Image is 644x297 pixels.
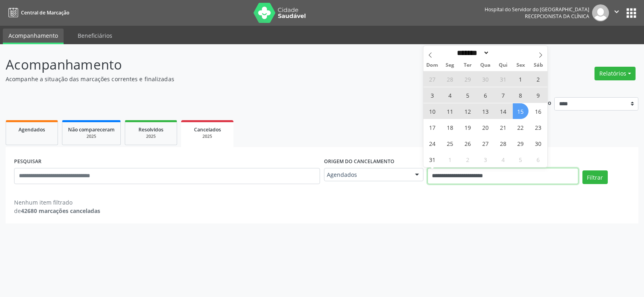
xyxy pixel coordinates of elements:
span: Agosto 16, 2025 [530,103,546,119]
span: Agosto 30, 2025 [530,135,546,151]
span: Julho 27, 2025 [424,71,440,87]
select: Month [454,49,490,57]
span: Agosto 11, 2025 [442,103,458,119]
span: Agosto 15, 2025 [513,103,528,119]
span: Agosto 3, 2025 [424,87,440,103]
p: Acompanhamento [6,55,448,75]
div: Nenhum item filtrado [14,198,100,207]
i:  [612,7,621,16]
a: Beneficiários [72,29,118,43]
div: 2025 [187,133,228,139]
span: Julho 31, 2025 [495,71,511,87]
a: Acompanhamento [3,29,64,44]
span: Setembro 5, 2025 [513,152,528,167]
span: Agosto 18, 2025 [442,119,458,135]
p: Acompanhe a situação das marcações correntes e finalizadas [6,75,448,83]
div: de [14,207,100,215]
span: Agosto 12, 2025 [460,103,475,119]
span: Setembro 2, 2025 [460,152,475,167]
span: Recepcionista da clínica [525,13,589,20]
span: Seg [441,63,459,68]
span: Agosto 28, 2025 [495,135,511,151]
span: Agosto 17, 2025 [424,119,440,135]
span: Sex [512,63,530,68]
button: Relatórios [594,67,636,80]
span: Agosto 29, 2025 [513,135,528,151]
span: Agosto 25, 2025 [442,135,458,151]
span: Agosto 7, 2025 [495,87,511,103]
span: Agosto 10, 2025 [424,103,440,119]
span: Agosto 4, 2025 [442,87,458,103]
span: Setembro 6, 2025 [530,152,546,167]
span: Agosto 13, 2025 [477,103,493,119]
label: PESQUISAR [14,156,41,168]
span: Agosto 1, 2025 [513,71,528,87]
span: Central de Marcação [21,9,69,16]
div: 2025 [68,133,115,139]
span: Qua [477,63,494,68]
div: 2025 [131,133,171,139]
button:  [609,4,624,21]
span: Agosto 23, 2025 [530,119,546,135]
span: Agosto 31, 2025 [424,152,440,167]
span: Sáb [530,63,547,68]
label: Origem do cancelamento [324,156,394,168]
span: Agosto 8, 2025 [513,87,528,103]
span: Agosto 9, 2025 [530,87,546,103]
span: Resolvidos [138,126,163,133]
span: Agosto 14, 2025 [495,103,511,119]
strong: 42680 marcações canceladas [21,207,100,215]
span: Cancelados [194,126,221,133]
a: Central de Marcação [6,6,69,19]
span: Agendados [19,126,45,133]
span: Ter [459,63,477,68]
span: Não compareceram [68,126,115,133]
button: Filtrar [582,170,608,184]
span: Agosto 6, 2025 [477,87,493,103]
span: Agosto 21, 2025 [495,119,511,135]
span: Setembro 3, 2025 [477,152,493,167]
span: Setembro 4, 2025 [495,152,511,167]
span: Julho 30, 2025 [477,71,493,87]
span: Agosto 19, 2025 [460,119,475,135]
span: Agosto 26, 2025 [460,135,475,151]
span: Julho 28, 2025 [442,71,458,87]
span: Setembro 1, 2025 [442,152,458,167]
span: Qui [494,63,512,68]
div: Hospital do Servidor do [GEOGRAPHIC_DATA] [485,6,589,13]
span: Agosto 20, 2025 [477,119,493,135]
span: Agosto 2, 2025 [530,71,546,87]
span: Agosto 27, 2025 [477,135,493,151]
button: apps [624,6,638,20]
span: Dom [423,63,441,68]
span: Agosto 24, 2025 [424,135,440,151]
span: Agosto 5, 2025 [460,87,475,103]
span: Julho 29, 2025 [460,71,475,87]
img: img [592,4,609,21]
span: Agosto 22, 2025 [513,119,528,135]
span: Agendados [327,171,407,179]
